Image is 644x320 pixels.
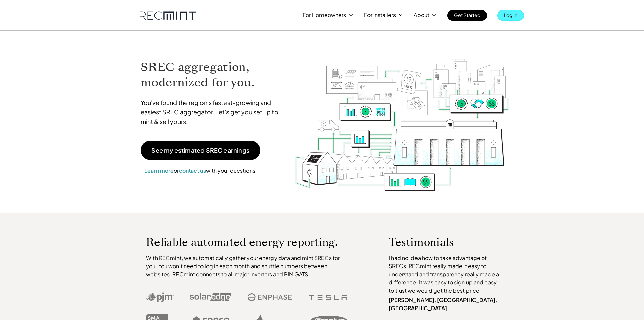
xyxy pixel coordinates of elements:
[504,10,517,20] p: Log In
[151,147,249,153] p: See my estimated SREC earnings
[141,166,259,175] p: or with your questions
[144,167,174,174] a: Learn more
[364,10,396,20] p: For Installers
[146,237,348,247] p: Reliable automated energy reporting.
[141,98,285,126] p: You've found the region's fastest-growing and easiest SREC aggregator. Let's get you set up to mi...
[146,254,348,278] p: With RECmint, we automatically gather your energy data and mint SRECs for you. You won't need to ...
[179,167,206,174] a: contact us
[389,296,502,312] p: [PERSON_NAME], [GEOGRAPHIC_DATA], [GEOGRAPHIC_DATA]
[141,60,285,90] h1: SREC aggregation, modernized for you.
[294,41,510,193] img: RECmint value cycle
[447,10,487,21] a: Get Started
[141,141,260,160] a: See my estimated SREC earnings
[389,254,502,295] p: I had no idea how to take advantage of SRECs. RECmint really made it easy to understand and trans...
[497,10,524,21] a: Log In
[454,10,480,20] p: Get Started
[389,237,490,247] p: Testimonials
[303,10,346,20] p: For Homeowners
[414,10,429,20] p: About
